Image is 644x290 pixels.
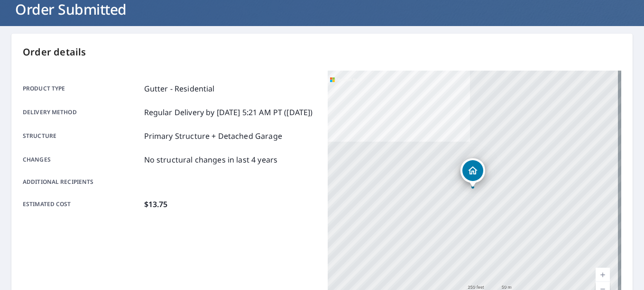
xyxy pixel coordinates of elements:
[596,268,610,282] a: Current Level 17, Zoom In
[144,83,215,94] p: Gutter - Residential
[23,45,621,59] p: Order details
[144,199,168,210] p: $13.75
[23,130,140,142] p: Structure
[23,178,140,186] p: Additional recipients
[23,154,140,165] p: Changes
[144,154,278,165] p: No structural changes in last 4 years
[23,107,140,118] p: Delivery method
[144,107,313,118] p: Regular Delivery by [DATE] 5:21 AM PT ([DATE])
[460,158,485,188] div: Dropped pin, building 1, Residential property, 645 Chenango St Montrose, PA 18801
[23,199,140,210] p: Estimated cost
[144,130,282,142] p: Primary Structure + Detached Garage
[23,83,140,94] p: Product type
